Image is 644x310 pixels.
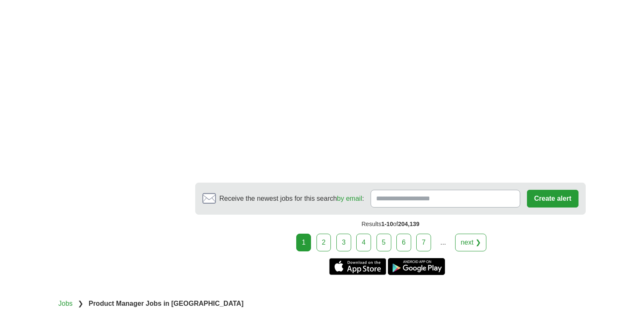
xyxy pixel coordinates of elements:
[317,234,331,251] a: 2
[398,221,420,227] span: 204,139
[336,234,351,251] a: 3
[89,300,244,307] strong: Product Manager Jobs in [GEOGRAPHIC_DATA]
[58,300,73,307] a: Jobs
[435,234,452,251] div: ...
[388,258,445,275] a: Get the Android app
[416,234,431,251] a: 7
[296,234,311,251] div: 1
[381,221,393,227] span: 1-10
[329,258,386,275] a: Get the iPhone app
[337,195,362,202] a: by email
[356,234,371,251] a: 4
[219,194,364,204] span: Receive the newest jobs for this search :
[455,234,486,251] a: next ❯
[195,215,586,234] div: Results of
[377,234,391,251] a: 5
[396,234,411,251] a: 6
[527,190,579,208] button: Create alert
[78,300,83,307] span: ❯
